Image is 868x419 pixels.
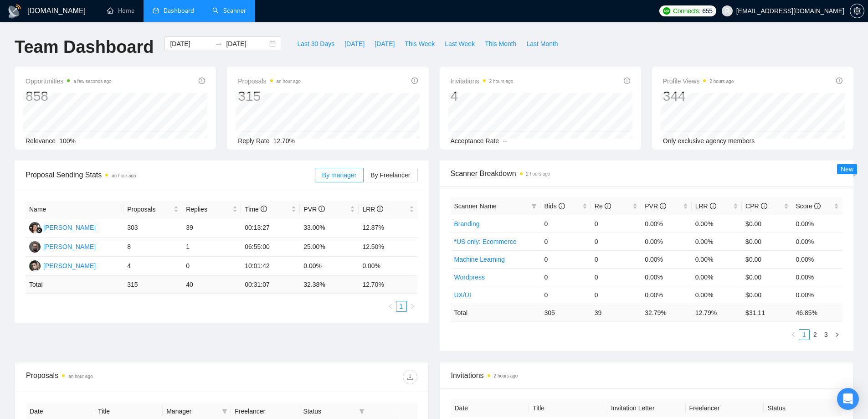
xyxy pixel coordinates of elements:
[245,206,267,213] span: Time
[26,276,123,294] td: Total
[814,203,821,209] span: info-circle
[686,399,764,417] th: Freelancer
[370,171,410,179] span: By Freelancer
[238,76,301,87] span: Proposals
[318,206,325,212] span: info-circle
[529,399,607,417] th: Title
[43,261,96,271] div: [PERSON_NAME]
[359,276,417,294] td: 12.70 %
[454,220,480,228] a: Branding
[850,7,864,15] span: setting
[764,399,842,417] th: Status
[451,168,843,179] span: Scanner Breakdown
[692,250,742,268] td: 0.00%
[300,257,359,276] td: 0.00%
[454,238,517,245] a: *US only: Ecommerce
[238,88,301,105] div: 315
[454,291,471,299] a: UX/UI
[663,76,734,87] span: Profile Views
[742,250,792,268] td: $0.00
[322,171,356,179] span: By manager
[454,202,497,210] span: Scanner Name
[153,7,159,14] span: dashboard
[591,304,641,321] td: 39
[411,78,418,84] span: info-circle
[300,218,359,238] td: 33.00%
[403,370,417,384] button: download
[792,233,842,250] td: 0.00%
[788,329,799,340] button: left
[297,39,334,49] span: Last 30 Days
[742,215,792,233] td: $0.00
[451,137,499,145] span: Acceptance Rate
[503,137,507,145] span: --
[451,88,514,105] div: 4
[59,137,76,145] span: 100%
[692,233,742,250] td: 0.00%
[799,329,810,340] li: 1
[212,7,246,15] a: searchScanner
[792,286,842,304] td: 0.00%
[540,304,591,321] td: 305
[692,268,742,286] td: 0.00%
[742,268,792,286] td: $0.00
[123,276,182,294] td: 315
[339,36,370,51] button: [DATE]
[29,241,41,253] img: DW
[127,204,172,214] span: Proposals
[241,238,300,257] td: 06:55:00
[182,238,241,257] td: 1
[692,286,742,304] td: 0.00%
[810,329,821,340] li: 2
[29,260,41,272] img: ZM
[834,332,840,337] span: right
[375,39,395,49] span: [DATE]
[26,169,315,181] span: Proposal Sending Stats
[26,137,56,145] span: Relevance
[540,215,591,233] td: 0
[26,370,221,384] div: Proposals
[300,276,359,294] td: 32.38 %
[841,166,853,173] span: New
[663,88,734,105] div: 344
[182,201,241,218] th: Replies
[607,399,686,417] th: Invitation Letter
[344,39,365,49] span: [DATE]
[451,399,529,417] th: Date
[451,370,842,381] span: Invitations
[407,301,418,312] button: right
[388,304,393,309] span: left
[832,329,842,340] li: Next Page
[226,39,267,49] input: End date
[531,203,537,209] span: filter
[692,304,742,321] td: 12.79 %
[403,373,417,381] span: download
[182,276,241,294] td: 40
[591,268,641,286] td: 0
[68,374,92,379] time: an hour ago
[591,215,641,233] td: 0
[359,218,417,238] td: 12.87%
[43,222,96,233] div: [PERSON_NAME]
[26,201,123,218] th: Name
[850,4,864,18] button: setting
[199,78,205,84] span: info-circle
[410,304,415,309] span: right
[645,202,666,210] span: PVR
[359,409,365,414] span: filter
[405,39,435,49] span: This Week
[837,388,859,410] div: Open Intercom Messenger
[407,301,418,312] li: Next Page
[663,7,670,15] img: upwork-logo.png
[745,202,767,210] span: CPR
[540,250,591,268] td: 0
[182,218,241,238] td: 39
[521,36,563,51] button: Last Month
[123,257,182,276] td: 4
[821,329,832,340] li: 3
[742,233,792,250] td: $0.00
[396,301,406,311] a: 1
[742,286,792,304] td: $0.00
[526,39,558,49] span: Last Month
